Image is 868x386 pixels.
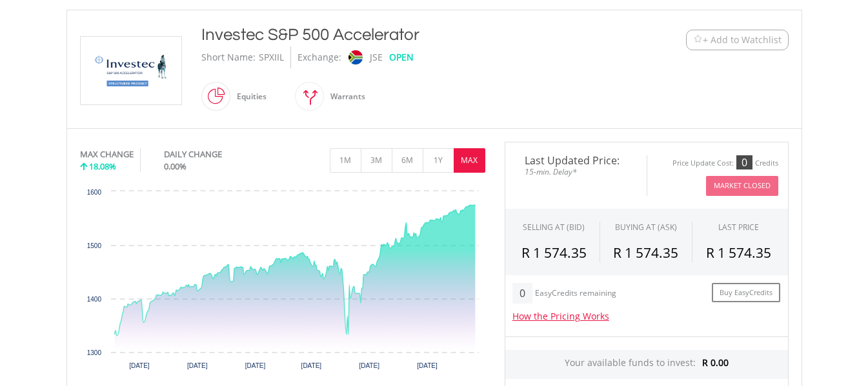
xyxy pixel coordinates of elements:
button: 6M [392,148,423,173]
div: Credits [755,159,778,168]
div: Equities [230,81,267,112]
div: Warrants [324,81,365,112]
div: LAST PRICE [718,222,759,233]
div: Investec S&P 500 Accelerator [201,23,607,46]
button: MAX [454,148,485,173]
span: + Add to Watchlist [703,34,782,46]
text: 1400 [86,296,101,303]
span: BUYING AT (ASK) [615,222,677,233]
span: R 0.00 [702,356,729,369]
text: [DATE] [301,362,321,369]
div: 0 [512,283,532,304]
span: R 1 574.35 [521,244,587,262]
div: Exchange: [298,46,341,68]
a: Buy EasyCredits [712,283,780,303]
text: [DATE] [187,362,207,369]
button: 1M [330,148,361,173]
div: OPEN [389,46,414,68]
button: Watchlist + Add to Watchlist [686,30,789,50]
div: Your available funds to invest: [505,350,788,379]
div: Short Name: [201,46,256,68]
div: MAX CHANGE [80,148,134,160]
div: Price Update Cost: [672,159,734,168]
span: R 1 574.35 [613,244,678,262]
div: EasyCredits remaining [535,289,616,300]
text: 1300 [86,349,101,356]
text: 1600 [86,189,101,196]
div: DAILY CHANGE [164,148,265,160]
div: SELLING AT (BID) [523,222,585,233]
button: Market Closed [706,176,778,196]
button: 3M [361,148,392,173]
a: How the Pricing Works [512,310,609,322]
text: 1500 [86,242,101,249]
span: Last Updated Price: [515,155,637,166]
img: EQU.ZA.SPXIIL.png [83,37,179,104]
img: jse.png [348,50,362,64]
span: 15-min. Delay* [515,166,637,178]
span: R 1 574.35 [706,244,771,262]
div: SPXIIL [259,46,284,68]
span: 0.00% [164,160,187,172]
text: [DATE] [245,362,265,369]
text: [DATE] [359,362,379,369]
div: JSE [370,46,383,68]
text: [DATE] [417,362,438,369]
span: 18.08% [89,160,116,172]
button: 1Y [423,148,454,173]
div: Chart. Highcharts interactive chart. [80,185,485,378]
img: Watchlist [693,35,703,44]
svg: Interactive chart [80,185,485,378]
div: 0 [736,155,752,169]
text: [DATE] [129,362,150,369]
